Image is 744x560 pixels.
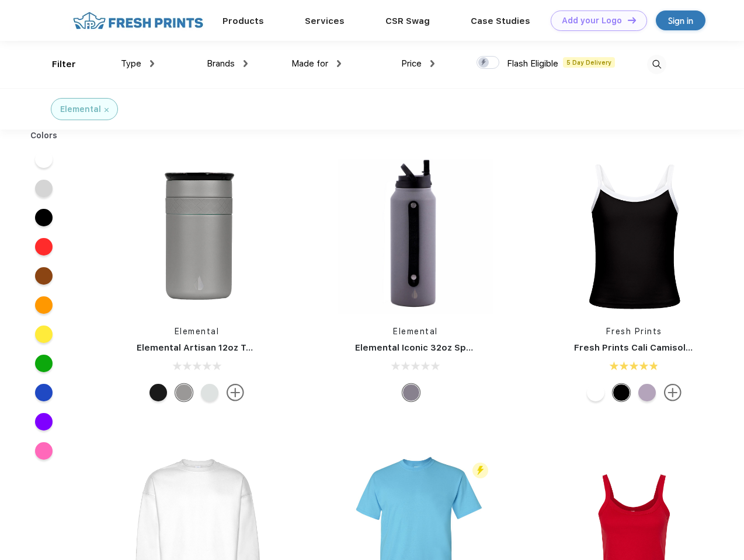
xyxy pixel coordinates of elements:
[557,159,712,314] img: func=resize&h=266
[401,58,422,69] span: Price
[664,384,682,401] img: more.svg
[606,327,662,336] a: Fresh Prints
[507,58,558,69] span: Flash Eligible
[337,60,341,67] img: dropdown.png
[137,342,277,353] a: Elemental Artisan 12oz Tumbler
[628,17,636,23] img: DT
[105,108,109,112] img: filter_cancel.svg
[338,159,493,314] img: func=resize&h=266
[355,342,540,353] a: Elemental Iconic 32oz Sport Water Bottle
[574,342,711,353] a: Fresh Prints Cali Camisole Top
[60,103,101,116] div: Elemental
[150,60,154,67] img: dropdown.png
[402,384,420,401] div: Graphite
[69,10,207,31] img: fo%20logo%202.webp
[119,159,274,314] img: func=resize&h=266
[22,129,67,142] div: Colors
[150,384,167,401] div: Matte Black
[562,16,622,26] div: Add your Logo
[222,16,264,26] a: Products
[207,58,235,69] span: Brands
[291,58,328,69] span: Made for
[472,463,488,478] img: flash_active_toggle.svg
[305,16,345,26] a: Services
[201,384,218,401] div: White Marble
[656,10,705,30] a: Sign in
[393,327,438,336] a: Elemental
[587,384,604,401] div: White
[175,327,220,336] a: Elemental
[430,60,434,67] img: dropdown.png
[563,57,615,68] span: 5 Day Delivery
[227,384,244,401] img: more.svg
[175,384,193,401] div: Graphite
[668,14,693,27] div: Sign in
[121,58,141,69] span: Type
[52,58,76,71] div: Filter
[613,384,630,401] div: Black White
[638,384,656,401] div: Purple mto
[385,16,430,26] a: CSR Swag
[244,60,248,67] img: dropdown.png
[647,55,666,74] img: desktop_search.svg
